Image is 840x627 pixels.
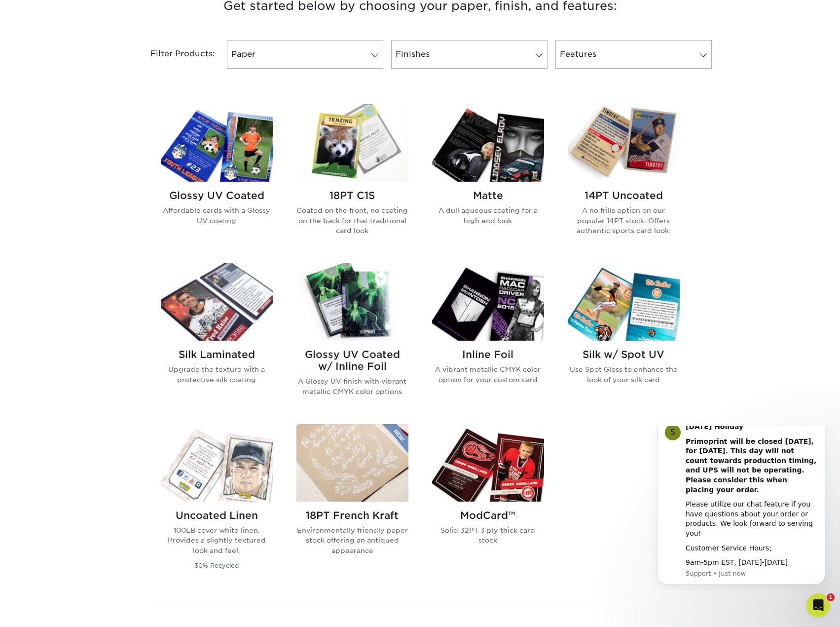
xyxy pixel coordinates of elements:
[432,364,544,385] p: A vibrant metallic CMYK color option for your custom card
[161,509,273,521] h2: Uncoated Linen
[827,593,835,601] span: 1
[296,424,408,583] a: 18PT French Kraft Trading Cards 18PT French Kraft Environmentally friendly paper stock offering a...
[161,424,273,502] img: Uncoated Linen Trading Cards
[568,104,680,182] img: 14PT Uncoated Trading Cards
[568,104,680,251] a: 14PT Uncoated Trading Cards 14PT Uncoated A no frills option on our popular 14PT stock. Offers au...
[296,376,408,396] p: A Glossy UV finish with vibrant metallic CMYK color options
[432,190,544,201] h2: Matte
[296,104,408,182] img: 18PT C1S Trading Cards
[432,424,544,583] a: ModCard™ Trading Cards ModCard™ Solid 32PT 3 ply thick card stock
[43,11,174,68] b: Primoprint will be closed [DATE], for [DATE]. This day will not count towards production timing, ...
[568,349,680,360] h2: Silk w/ Spot UV
[194,562,239,569] small: 30% Recycled
[161,104,273,182] img: Glossy UV Coated Trading Cards
[2,597,84,624] iframe: Google Customer Reviews
[568,190,680,201] h2: 14PT Uncoated
[296,263,408,341] img: Glossy UV Coated w/ Inline Foil Trading Cards
[555,40,712,69] a: Features
[296,205,408,235] p: Coated on the front, no coating on the back for that traditional card look
[432,263,544,341] img: Inline Foil Trading Cards
[432,104,544,251] a: Matte Trading Cards Matte A dull aqueous coating for a high end look
[161,364,273,385] p: Upgrade the texture with a protective silk coating
[43,74,175,112] div: Please utilize our chat feature if you have questions about your order or products. We look forwa...
[161,190,273,201] h2: Glossy UV Coated
[161,349,273,360] h2: Silk Laminated
[806,593,830,617] iframe: Intercom live chat
[643,426,840,590] iframe: Intercom notifications message
[227,40,383,69] a: Paper
[296,263,408,412] a: Glossy UV Coated w/ Inline Foil Trading Cards Glossy UV Coated w/ Inline Foil A Glossy UV finish ...
[568,263,680,412] a: Silk w/ Spot UV Trading Cards Silk w/ Spot UV Use Spot Gloss to enhance the look of your silk card
[391,40,548,69] a: Finishes
[432,509,544,521] h2: ModCard™
[43,143,175,152] p: Message from Support, sent Just now
[384,424,408,454] img: New Product
[43,132,175,142] div: 9am-5pm EST, [DATE]-[DATE]
[161,205,273,226] p: Affordable cards with a Glossy UV coating
[432,104,544,182] img: Matte Trading Cards
[124,40,223,69] div: Filter Products:
[432,263,544,412] a: Inline Foil Trading Cards Inline Foil A vibrant metallic CMYK color option for your custom card
[296,525,408,555] p: Environmentally friendly paper stock offering an antiqued appearance
[161,263,273,412] a: Silk Laminated Trading Cards Silk Laminated Upgrade the texture with a protective silk coating
[161,525,273,555] p: 100LB cover white linen. Provides a slightly textured look and feel.
[43,118,175,127] div: Customer Service Hours;
[432,349,544,360] h2: Inline Foil
[161,263,273,341] img: Silk Laminated Trading Cards
[568,205,680,235] p: A no frills option on our popular 14PT stock. Offers authentic sports card look.
[296,424,408,502] img: 18PT French Kraft Trading Cards
[568,364,680,385] p: Use Spot Gloss to enhance the look of your silk card
[296,190,408,201] h2: 18PT C1S
[296,349,408,372] h2: Glossy UV Coated w/ Inline Foil
[432,525,544,546] p: Solid 32PT 3 ply thick card stock
[161,104,273,251] a: Glossy UV Coated Trading Cards Glossy UV Coated Affordable cards with a Glossy UV coating
[161,424,273,583] a: Uncoated Linen Trading Cards Uncoated Linen 100LB cover white linen. Provides a slightly textured...
[432,424,544,502] img: ModCard™ Trading Cards
[568,263,680,341] img: Silk w/ Spot UV Trading Cards
[296,509,408,521] h2: 18PT French Kraft
[296,104,408,251] a: 18PT C1S Trading Cards 18PT C1S Coated on the front, no coating on the back for that traditional ...
[432,205,544,226] p: A dull aqueous coating for a high end look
